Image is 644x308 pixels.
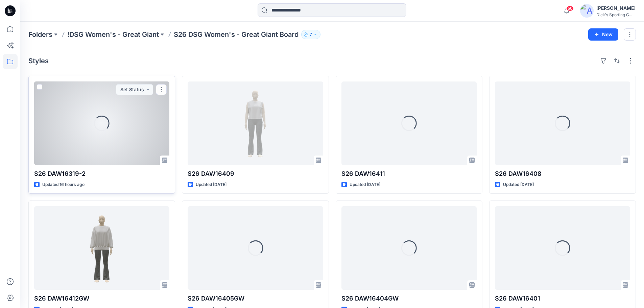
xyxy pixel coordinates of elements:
[34,169,169,179] p: S26 DAW16319-2
[341,169,477,179] p: S26 DAW16411
[310,31,312,38] p: 7
[188,169,323,179] p: S26 DAW16409
[67,30,159,39] a: !DSG Women's - Great Giant
[34,294,169,303] p: S26 DAW16412GW
[350,181,380,188] p: Updated [DATE]
[503,181,534,188] p: Updated [DATE]
[301,30,320,39] button: 7
[495,169,630,179] p: S26 DAW16408
[580,4,594,18] img: avatar
[28,57,49,65] h4: Styles
[28,30,52,39] a: Folders
[596,12,636,17] div: Dick's Sporting G...
[495,294,630,303] p: S26 DAW16401
[588,28,618,41] button: New
[174,30,299,39] p: S26 DSG Women's - Great Giant Board
[196,181,226,188] p: Updated [DATE]
[42,181,85,188] p: Updated 16 hours ago
[188,294,323,303] p: S26 DAW16405GW
[34,206,169,290] a: S26 DAW16412GW
[566,6,574,11] span: 50
[596,4,636,12] div: [PERSON_NAME]
[341,294,477,303] p: S26 DAW16404GW
[188,81,323,165] a: S26 DAW16409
